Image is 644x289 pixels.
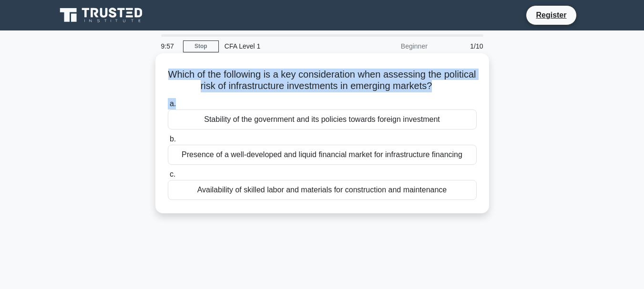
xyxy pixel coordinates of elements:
[167,69,478,92] h5: Which of the following is a key consideration when assessing the political risk of infrastructure...
[183,40,219,52] a: Stop
[530,9,572,21] a: Register
[168,180,477,200] div: Availability of skilled labor and materials for construction and maintenance
[155,37,183,56] div: 9:57
[219,37,350,56] div: CFA Level 1
[168,110,477,130] div: Stability of the government and its policies towards foreign investment
[170,135,176,143] span: b.
[170,170,175,178] span: c.
[350,37,433,56] div: Beginner
[170,100,176,108] span: a.
[433,37,489,56] div: 1/10
[168,145,477,165] div: Presence of a well-developed and liquid financial market for infrastructure financing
